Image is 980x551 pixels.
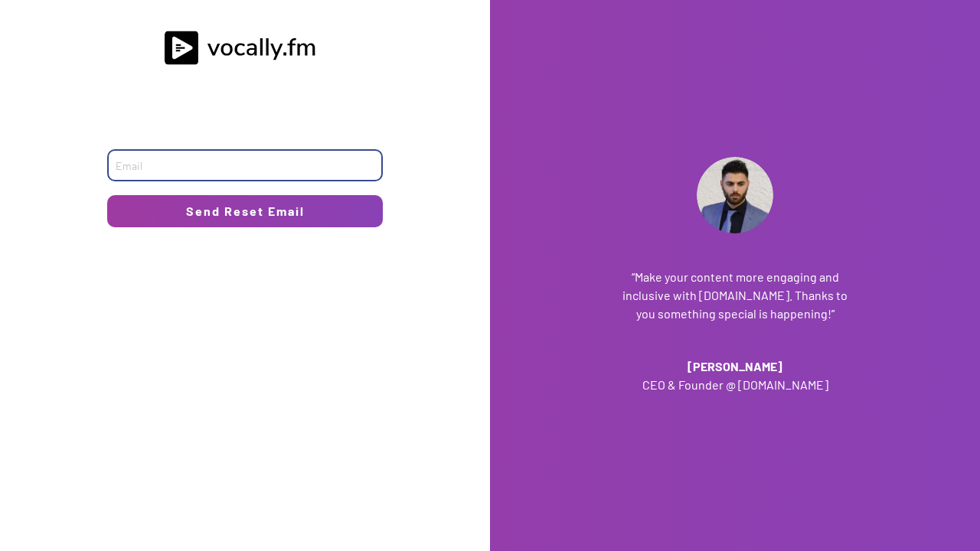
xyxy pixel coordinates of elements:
h3: [PERSON_NAME] [620,357,850,376]
button: Send Reset Email [107,195,383,227]
h3: CEO & Founder @ [DOMAIN_NAME] [620,376,850,394]
input: Email [107,149,383,181]
img: Addante_Profile.png [697,157,773,233]
img: vocally%20logo.svg [165,31,325,65]
h3: “Make your content more engaging and inclusive with [DOMAIN_NAME]. Thanks to you something specia... [620,268,850,323]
